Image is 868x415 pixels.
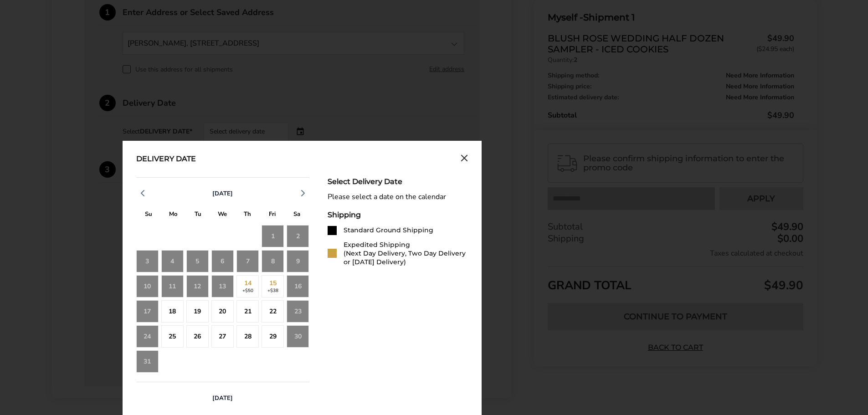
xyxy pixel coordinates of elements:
div: S [284,208,309,222]
div: Standard Ground Shipping [344,226,433,235]
button: Close calendar [461,154,468,164]
button: [DATE] [209,190,236,198]
div: T [185,208,210,222]
div: F [260,208,284,222]
div: Delivery Date [136,154,196,164]
div: S [136,208,161,222]
span: [DATE] [212,394,233,402]
div: Shipping [328,210,468,219]
div: M [161,208,185,222]
div: T [235,208,260,222]
div: Select Delivery Date [328,177,468,186]
div: W [210,208,235,222]
button: [DATE] [209,394,236,402]
div: Expedited Shipping (Next Day Delivery, Two Day Delivery or [DATE] Delivery) [344,241,468,266]
span: [DATE] [212,190,233,198]
div: Please select a date on the calendar [328,193,468,201]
